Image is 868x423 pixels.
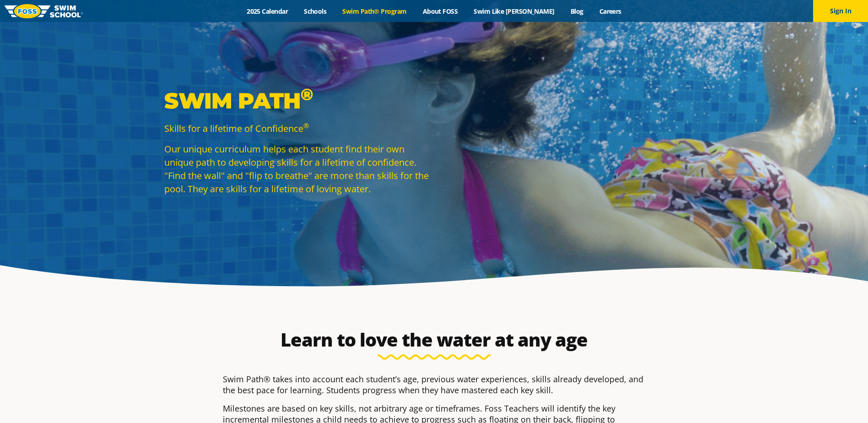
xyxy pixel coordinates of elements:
[466,7,563,16] a: Swim Like [PERSON_NAME]
[5,4,83,18] img: FOSS Swim School Logo
[303,121,309,130] sup: ®
[301,84,313,104] sup: ®
[415,7,466,16] a: About FOSS
[562,7,591,16] a: Blog
[334,7,415,16] a: Swim Path® Program
[218,329,650,351] h2: Learn to love the water at any age
[223,374,646,396] p: Swim Path® takes into account each student’s age, previous water experiences, skills already deve...
[164,122,430,135] p: Skills for a lifetime of Confidence
[239,7,296,16] a: 2025 Calendar
[164,142,430,195] p: Our unique curriculum helps each student find their own unique path to developing skills for a li...
[164,87,430,114] p: Swim Path
[296,7,334,16] a: Schools
[591,7,629,16] a: Careers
